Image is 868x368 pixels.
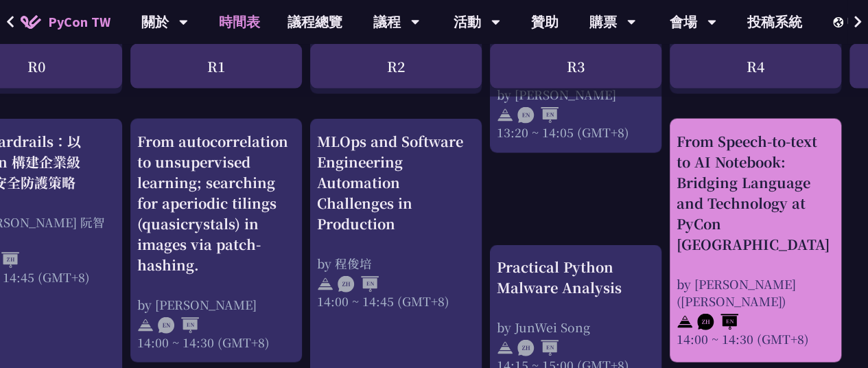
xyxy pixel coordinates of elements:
div: From autocorrelation to unsupervised learning; searching for aperiodic tilings (quasicrystals) in... [137,131,295,275]
div: by JunWei Song [497,319,655,336]
img: svg+xml;base64,PHN2ZyB4bWxucz0iaHR0cDovL3d3dy53My5vcmcvMjAwMC9zdmciIHdpZHRoPSIyNCIgaGVpZ2h0PSIyNC... [677,314,693,330]
img: svg+xml;base64,PHN2ZyB4bWxucz0iaHR0cDovL3d3dy53My5vcmcvMjAwMC9zdmciIHdpZHRoPSIyNCIgaGVpZ2h0PSIyNC... [137,317,154,334]
div: MLOps and Software Engineering Automation Challenges in Production [317,131,475,234]
div: 13:20 ~ 14:05 (GMT+8) [497,124,655,141]
img: ENEN.5a408d1.svg [517,107,559,124]
img: svg+xml;base64,PHN2ZyB4bWxucz0iaHR0cDovL3d3dy53My5vcmcvMjAwMC9zdmciIHdpZHRoPSIyNCIgaGVpZ2h0PSIyNC... [497,107,513,124]
div: R1 [130,44,302,89]
a: From autocorrelation to unsupervised learning; searching for aperiodic tilings (quasicrystals) in... [137,131,295,351]
img: Locale Icon [833,17,847,27]
div: by [PERSON_NAME] ([PERSON_NAME]) [677,275,834,310]
div: R3 [490,44,661,89]
div: 14:00 ~ 14:30 (GMT+8) [137,334,295,351]
img: ZHEN.371966e.svg [338,276,379,292]
img: ENEN.5a408d1.svg [158,317,199,334]
img: ZHEN.371966e.svg [697,314,738,330]
div: R4 [670,44,841,89]
div: R2 [310,44,482,89]
span: PyCon TW [48,12,110,32]
div: 14:00 ~ 14:45 (GMT+8) [317,292,475,310]
img: Home icon of PyCon TW 2025 [21,15,41,29]
div: by 程俊培 [317,255,475,272]
div: From Speech-to-text to AI Notebook: Bridging Language and Technology at PyCon [GEOGRAPHIC_DATA] [677,131,834,255]
div: 14:00 ~ 14:30 (GMT+8) [677,330,834,347]
a: From Speech-to-text to AI Notebook: Bridging Language and Technology at PyCon [GEOGRAPHIC_DATA] b... [677,131,834,351]
img: ZHEN.371966e.svg [517,340,559,356]
div: by [PERSON_NAME] [137,296,295,313]
img: svg+xml;base64,PHN2ZyB4bWxucz0iaHR0cDovL3d3dy53My5vcmcvMjAwMC9zdmciIHdpZHRoPSIyNCIgaGVpZ2h0PSIyNC... [497,340,513,356]
a: PyCon TW [7,5,124,39]
div: Practical Python Malware Analysis [497,257,655,298]
img: svg+xml;base64,PHN2ZyB4bWxucz0iaHR0cDovL3d3dy53My5vcmcvMjAwMC9zdmciIHdpZHRoPSIyNCIgaGVpZ2h0PSIyNC... [317,276,333,292]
